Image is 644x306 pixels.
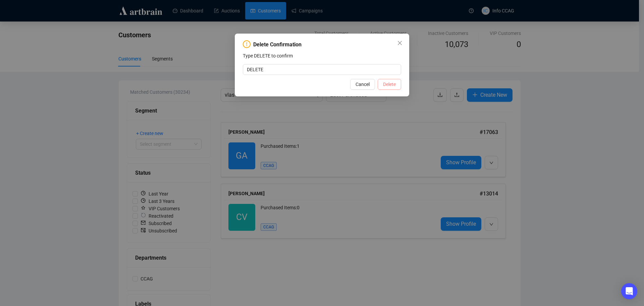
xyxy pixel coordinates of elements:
span: Delete [383,81,396,88]
div: Open Intercom Messenger [621,283,637,299]
div: Delete Confirmation [253,41,302,49]
input: DELETE [243,64,401,75]
p: Type DELETE to confirm [243,52,401,59]
span: Cancel [356,81,370,88]
button: Delete [378,79,401,90]
button: Cancel [350,79,375,90]
button: Close [394,38,405,48]
span: close [397,40,402,46]
span: exclamation-circle [243,40,251,48]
